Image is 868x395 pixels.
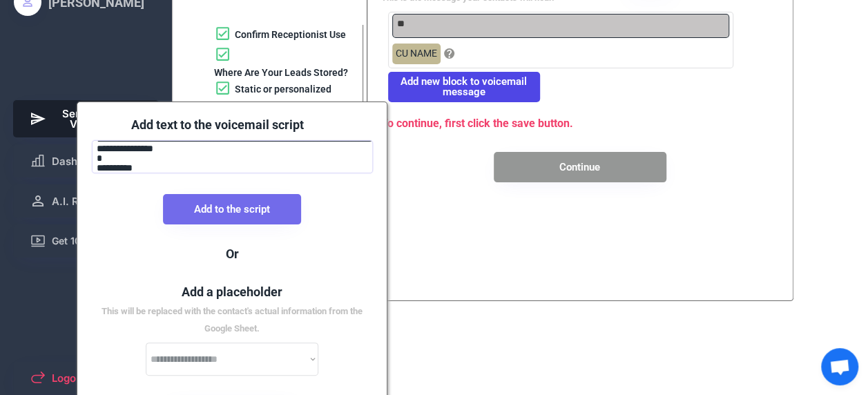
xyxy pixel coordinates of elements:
button: Dashboard [13,144,160,177]
button: Continue [494,152,666,182]
button: Add new block to voicemail message [388,72,540,102]
button: Get 1000s of leads [13,224,160,258]
span: A.I. Receptionist [52,196,134,206]
button: Send Ringless Voicemails [13,100,160,137]
div: Static or personalized [235,83,331,97]
span: Send Ringless Voicemails [52,108,143,129]
div: Open chat [821,348,858,385]
font: Add a placeholder [182,285,282,299]
div: Confirm Receptionist Use [235,28,346,42]
div: CU NAME [392,44,441,64]
div: Where Are Your Leads Stored? [214,66,348,80]
button: Add to the script [163,194,301,224]
font: Add text to the voicemail script [131,117,304,132]
span: Dashboard [52,156,106,166]
button: A.I. Receptionist [13,184,160,218]
div: To continue, first click the save button. [381,116,692,131]
span: Get 1000s of leads [52,236,139,246]
button: Logout [13,361,160,394]
span: Logout [52,373,86,383]
font: Or [226,247,239,261]
font: This will be replaced with the contact's actual information from the Google Sheet. [102,306,365,334]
